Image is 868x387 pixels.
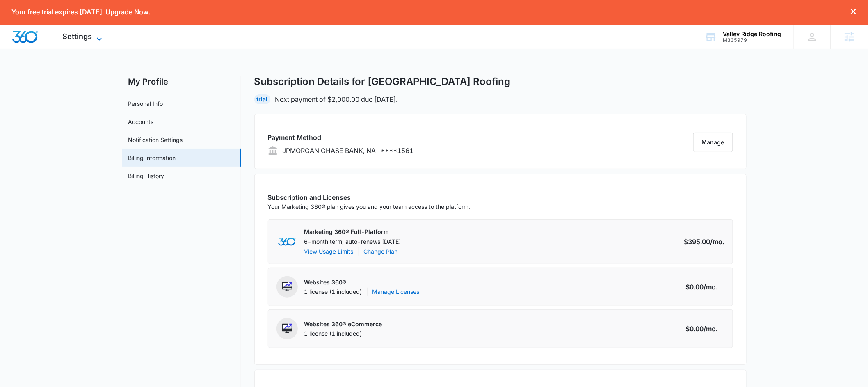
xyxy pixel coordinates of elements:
a: Personal Info [128,99,163,108]
button: dismiss this dialog [851,8,857,16]
h1: Subscription Details for [GEOGRAPHIC_DATA] Roofing [254,76,511,88]
h3: Payment Method [268,133,414,142]
span: /mo. [704,324,718,334]
div: Settings [50,25,116,49]
a: Manage Licenses [372,288,420,296]
p: Your Marketing 360® plan gives you and your team access to the platform. [268,202,471,211]
div: account name [723,31,781,37]
div: $0.00 [686,282,724,292]
a: Billing Information [128,153,176,162]
span: /mo. [710,237,724,247]
p: Your free trial expires [DATE]. Upgrade Now. [11,8,150,16]
div: Trial [254,94,270,104]
a: Accounts [128,117,154,126]
p: Websites 360® [304,278,420,286]
div: 6-month term, auto-renews [DATE] [304,238,401,256]
p: Marketing 360® Full-Platform [304,228,401,236]
p: Next payment of $2,000.00 due [DATE]. [275,94,398,104]
div: $395.00 [684,237,724,247]
span: /mo. [704,282,718,292]
p: Websites 360® eCommerce [304,320,382,328]
div: $0.00 [686,324,724,334]
span: Settings [63,32,92,41]
h3: Subscription and Licenses [268,192,471,202]
div: 1 license (1 included) [304,330,382,338]
div: account id [723,37,781,43]
a: Billing History [128,172,164,180]
a: Change Plan [364,247,398,256]
div: 1 license (1 included) [304,288,420,296]
button: View Usage Limits [304,247,354,256]
h2: My Profile [122,76,241,88]
button: Manage [693,133,733,152]
p: JPMORGAN CHASE BANK, NA [283,146,376,156]
a: Notification Settings [128,135,183,144]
